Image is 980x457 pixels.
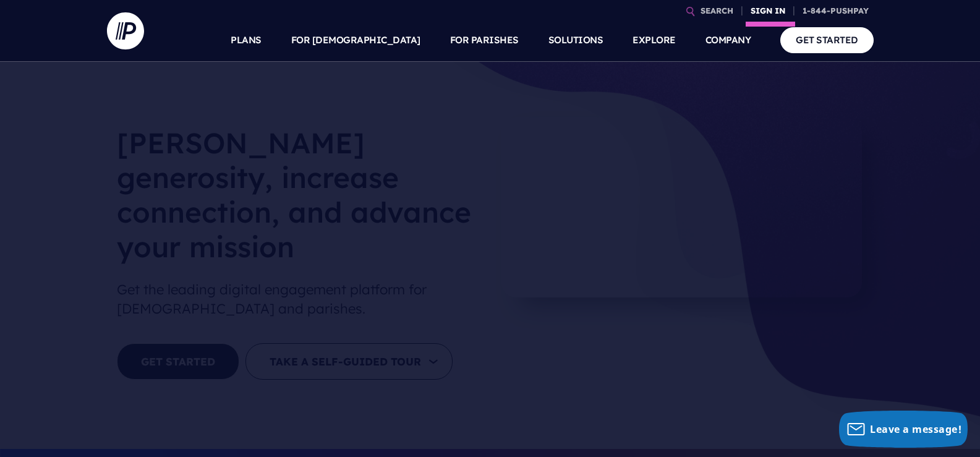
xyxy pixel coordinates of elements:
[291,19,420,62] a: FOR [DEMOGRAPHIC_DATA]
[870,422,961,436] span: Leave a message!
[780,27,874,53] a: GET STARTED
[705,19,751,62] a: COMPANY
[231,19,262,62] a: PLANS
[633,19,676,62] a: EXPLORE
[548,19,603,62] a: SOLUTIONS
[839,411,968,448] button: Leave a message!
[450,19,519,62] a: FOR PARISHES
